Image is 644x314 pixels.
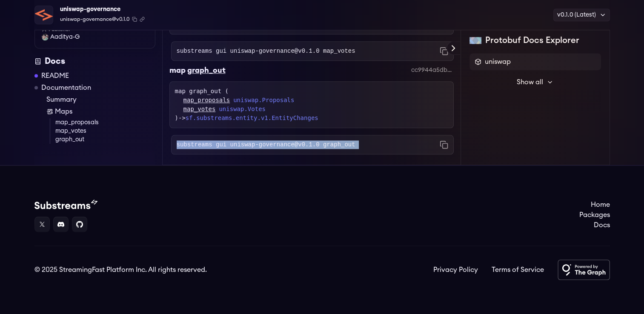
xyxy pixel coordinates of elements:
[579,200,610,210] a: Home
[517,77,543,87] span: Show all
[440,47,448,55] button: Copy command to clipboard
[34,55,155,67] div: Docs
[177,47,355,55] code: substreams gui uniswap-governance@v0.1.0 map_votes
[433,265,478,275] a: Privacy Policy
[42,33,148,41] a: Aaditya-G
[35,6,53,24] img: Package Logo
[42,34,49,40] img: User Avatar
[485,57,511,67] span: uniswap
[411,66,454,74] div: cc9944a5db4f052972622197e8ff0ed01b986ec2
[177,140,355,149] code: substreams gui uniswap-governance@v0.1.0 graph_out
[169,64,186,76] div: map
[558,260,610,280] img: Powered by The Graph
[233,96,294,105] a: uniswap.Proposals
[41,83,91,93] a: Documentation
[50,33,80,41] span: Aaditya-G
[183,96,230,105] a: map_proposals
[178,114,318,121] span: ->
[55,127,155,135] a: map_votes
[46,94,155,105] a: Summary
[219,105,266,114] a: uniswap.Votes
[186,114,318,121] a: sf.substreams.entity.v1.EntityChanges
[175,87,448,123] div: map graph_out ( )
[46,108,53,115] img: Map icon
[469,74,601,91] button: Show all
[46,106,155,117] a: Maps
[553,9,610,21] div: v0.1.0 (Latest)
[34,200,97,210] img: Substream's logo
[55,135,155,144] a: graph_out
[579,210,610,220] a: Packages
[579,220,610,230] a: Docs
[187,64,226,76] div: graph_out
[60,15,129,23] span: uniswap-governance@v0.1.0
[440,140,448,149] button: Copy command to clipboard
[41,71,69,81] a: README
[140,17,145,22] button: Copy .spkg link to clipboard
[469,37,482,44] img: Protobuf
[492,265,544,275] a: Terms of Service
[34,265,207,275] div: © 2025 StreamingFast Platform Inc. All rights reserved.
[132,17,137,22] button: Copy package name and version
[183,105,216,114] a: map_votes
[485,34,579,46] h2: Protobuf Docs Explorer
[55,118,155,127] a: map_proposals
[60,3,145,15] div: uniswap-governance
